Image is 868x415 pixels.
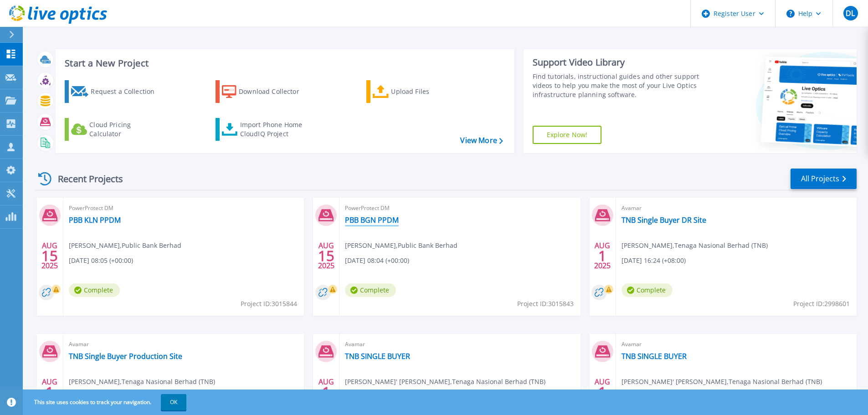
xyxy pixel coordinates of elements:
[345,352,410,361] a: TNB SINGLE BUYER
[533,56,703,68] div: Support Video Library
[69,283,120,297] span: Complete
[793,299,850,309] span: Project ID: 2998601
[345,203,575,213] span: PowerProtect DM
[594,239,611,272] div: AUG 2025
[533,126,602,144] a: Explore Now!
[345,339,575,349] span: Avamar
[69,339,298,349] span: Avamar
[621,283,673,297] span: Complete
[846,10,855,17] span: DL
[345,377,545,387] span: [PERSON_NAME]' [PERSON_NAME] , Tenaga Nasional Berhad (TNB)
[621,256,686,266] span: [DATE] 16:24 (+08:00)
[621,352,687,361] a: TNB SINGLE BUYER
[240,120,311,138] div: Import Phone Home CloudIQ Project
[598,388,606,396] span: 1
[65,80,166,103] a: Request a Collection
[161,394,186,410] button: OK
[621,377,822,387] span: [PERSON_NAME]' [PERSON_NAME] , Tenaga Nasional Berhad (TNB)
[318,252,334,260] span: 15
[345,241,457,251] span: [PERSON_NAME] , Public Bank Berhad
[216,80,317,103] a: Download Collector
[621,339,851,349] span: Avamar
[25,394,186,410] span: This site uses cookies to track your navigation.
[345,215,399,225] a: PBB BGN PPDM
[391,82,464,101] div: Upload Files
[241,299,297,309] span: Project ID: 3015844
[318,239,335,272] div: AUG 2025
[791,169,857,189] a: All Projects
[594,375,611,409] div: AUG 2025
[322,388,330,396] span: 1
[41,375,58,409] div: AUG 2025
[69,377,215,387] span: [PERSON_NAME] , Tenaga Nasional Berhad (TNB)
[91,82,164,101] div: Request a Collection
[46,388,54,396] span: 1
[598,252,606,260] span: 1
[366,80,468,103] a: Upload Files
[69,215,121,225] a: PBB KLN PPDM
[460,136,503,145] a: View More
[533,72,703,99] div: Find tutorials, instructional guides and other support videos to help you make the most of your L...
[517,299,574,309] span: Project ID: 3015843
[621,241,768,251] span: [PERSON_NAME] , Tenaga Nasional Berhad (TNB)
[69,352,182,361] a: TNB Single Buyer Production Site
[621,203,851,213] span: Avamar
[69,256,133,266] span: [DATE] 08:05 (+00:00)
[69,203,298,213] span: PowerProtect DM
[318,375,335,409] div: AUG 2025
[89,120,162,138] div: Cloud Pricing Calculator
[35,168,135,190] div: Recent Projects
[41,239,58,272] div: AUG 2025
[41,252,58,260] span: 15
[621,215,706,225] a: TNB Single Buyer DR Site
[65,118,166,141] a: Cloud Pricing Calculator
[65,58,503,68] h3: Start a New Project
[69,241,181,251] span: [PERSON_NAME] , Public Bank Berhad
[345,283,396,297] span: Complete
[345,256,409,266] span: [DATE] 08:04 (+00:00)
[239,82,312,101] div: Download Collector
